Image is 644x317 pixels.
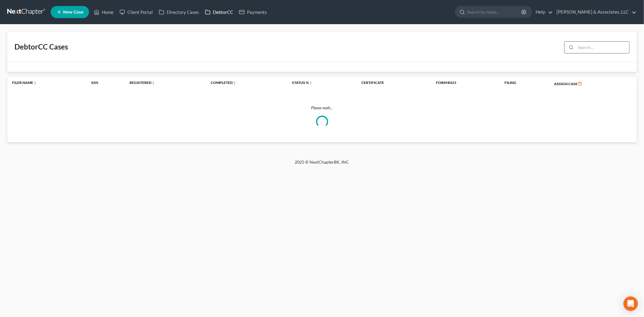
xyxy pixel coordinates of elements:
[623,296,638,311] div: Open Intercom Messenger
[533,7,553,18] a: Help
[156,7,202,18] a: Directory Cases
[152,81,155,85] i: unfold_more
[117,7,156,18] a: Client Portal
[202,7,236,18] a: DebtorCC
[211,80,236,85] a: Completedunfold_more
[576,42,629,53] input: Search...
[292,80,312,85] a: Status %unfold_more
[500,77,549,91] th: Filing
[553,7,636,18] a: [PERSON_NAME] & Associates, LLC
[130,80,155,85] a: Registeredunfold_more
[236,7,270,18] a: Payments
[14,42,68,52] div: DebtorCC Cases
[7,105,637,111] p: Please wait...
[357,77,431,91] th: Certificate
[467,6,522,18] input: Search by name...
[309,81,312,85] i: unfold_more
[12,80,37,85] a: Filer Nameunfold_more
[431,77,500,91] th: Form B423
[33,81,37,85] i: unfold_more
[63,10,83,14] span: New Case
[233,81,236,85] i: unfold_more
[91,7,117,18] a: Home
[86,77,125,91] th: SSN
[549,77,637,91] th: Assign Case
[150,159,494,170] div: 2025 © NextChapterBK, INC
